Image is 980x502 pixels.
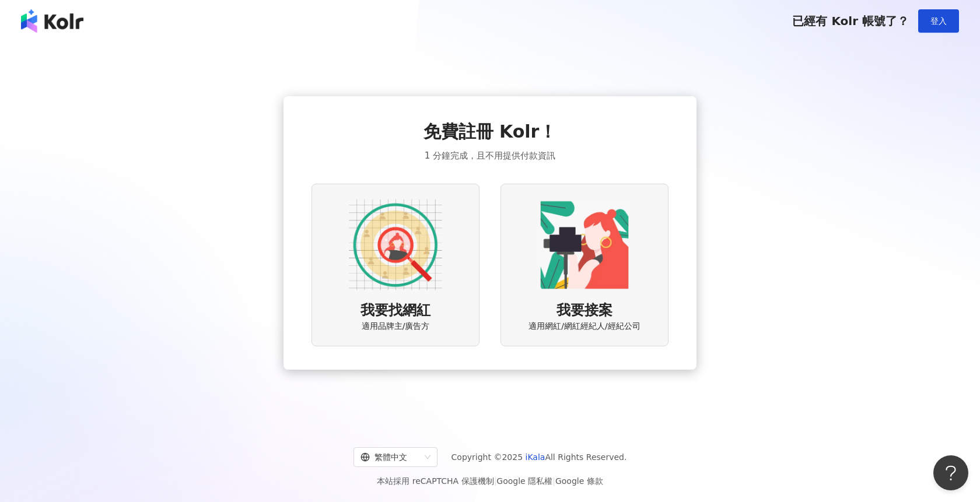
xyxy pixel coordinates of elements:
span: | [494,476,497,486]
span: 我要接案 [556,301,612,321]
div: 繁體中文 [360,448,420,466]
span: 1 分鐘完成，且不用提供付款資訊 [425,149,555,163]
iframe: Help Scout Beacon - Open [933,455,968,490]
a: Google 隱私權 [496,476,552,486]
span: | [552,476,555,486]
span: 本站採用 reCAPTCHA 保護機制 [377,474,603,488]
img: KOL identity option [538,198,631,292]
span: 適用品牌主/廣告方 [362,321,430,332]
span: Copyright © 2025 All Rights Reserved. [452,450,627,464]
span: 免費註冊 Kolr！ [423,120,557,144]
a: iKala [526,452,545,462]
img: AD identity option [349,198,442,292]
img: logo [21,9,83,33]
span: 適用網紅/網紅經紀人/經紀公司 [528,321,640,332]
button: 登入 [918,9,959,33]
span: 登入 [930,16,947,26]
span: 我要找網紅 [360,301,430,321]
span: 已經有 Kolr 帳號了？ [792,14,909,28]
a: Google 條款 [555,476,603,486]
